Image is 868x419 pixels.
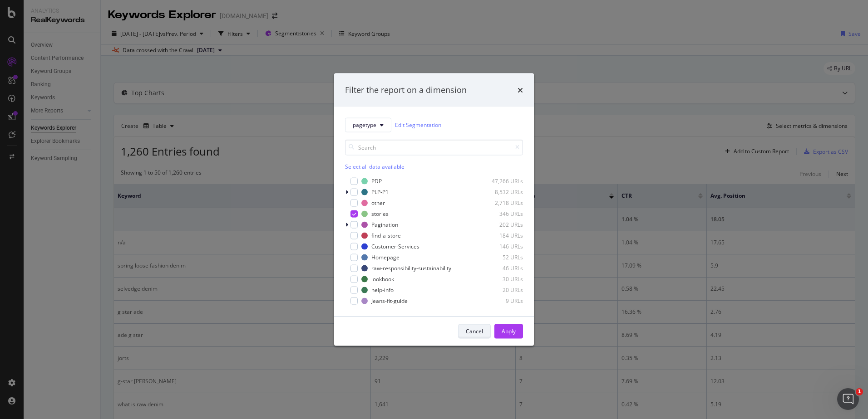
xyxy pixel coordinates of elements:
[345,117,391,132] button: pagetype
[345,84,467,96] div: Filter the report on a dimension
[371,264,451,272] div: raw-responsibility-sustainability
[502,327,516,335] div: Apply
[518,84,523,96] div: times
[856,388,863,395] span: 1
[478,297,523,305] div: 9 URLs
[458,324,491,338] button: Cancel
[371,177,382,185] div: PDP
[478,188,523,196] div: 8,532 URLs
[371,199,385,207] div: other
[371,253,399,261] div: Homepage
[345,139,523,155] input: Search
[478,199,523,207] div: 2,718 URLs
[837,388,859,410] iframe: Intercom live chat
[494,324,523,338] button: Apply
[371,221,398,229] div: Pagination
[478,275,523,283] div: 30 URLs
[478,210,523,218] div: 346 URLs
[478,221,523,229] div: 202 URLs
[466,327,483,335] div: Cancel
[371,297,408,305] div: Jeans-fit-guide
[478,286,523,294] div: 20 URLs
[371,232,401,239] div: find-a-store
[371,286,394,294] div: help-info
[478,253,523,261] div: 52 URLs
[334,73,534,346] div: modal
[395,120,441,130] a: Edit Segmentation
[371,188,389,196] div: PLP-P1
[478,232,523,239] div: 184 URLs
[371,210,389,218] div: stories
[345,162,523,170] div: Select all data available
[371,275,394,283] div: lookbook
[353,121,376,129] span: pagetype
[478,264,523,272] div: 46 URLs
[478,243,523,250] div: 146 URLs
[478,177,523,185] div: 47,266 URLs
[371,243,419,250] div: Customer-Services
